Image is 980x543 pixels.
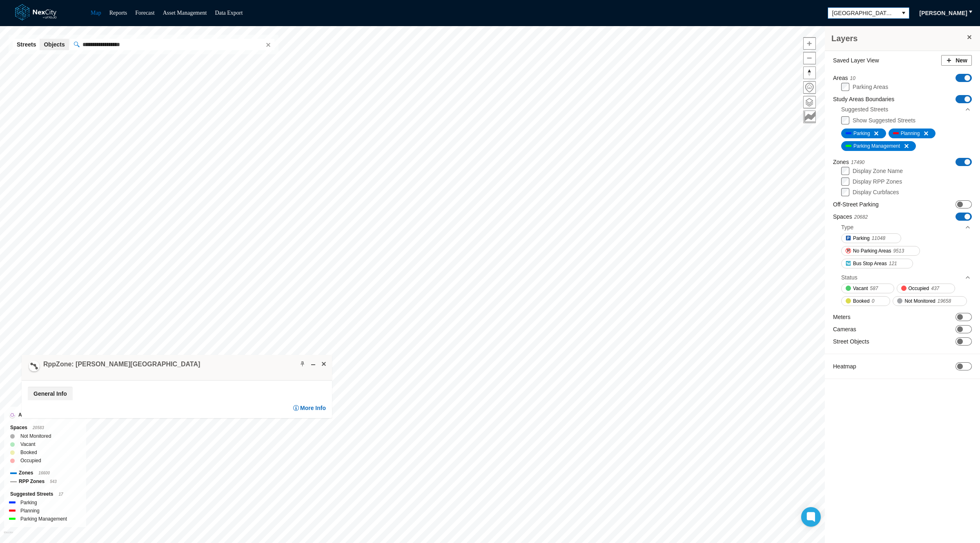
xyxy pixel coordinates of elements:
label: Parking [20,499,37,507]
button: New [941,55,972,66]
label: Spaces [833,213,868,221]
label: Heatmap [833,362,856,370]
span: [GEOGRAPHIC_DATA][PERSON_NAME] [832,9,894,17]
div: Status [841,273,857,281]
span: Streets [17,40,36,49]
button: Parking [841,129,886,138]
button: Zoom in [803,37,816,50]
span: 11048 [872,234,885,242]
button: Objects [40,39,69,50]
button: Booked0 [841,296,890,306]
button: Parking11048 [841,233,901,243]
h3: Layers [831,33,965,44]
button: Key metrics [803,111,816,123]
h4: Double-click to make header text selectable [43,360,200,369]
span: 16600 [38,471,50,475]
label: Street Objects [833,337,869,346]
span: More Info [300,404,326,412]
div: Spaces [10,423,80,432]
label: Cameras [833,325,856,333]
div: RPP Zones [10,477,80,486]
a: Map [91,10,101,16]
label: Saved Layer View [833,56,879,64]
label: Zones [833,158,864,166]
button: Layers management [803,96,816,109]
span: Occupied [909,284,929,293]
span: Parking [853,129,870,137]
span: Bus Stop Areas [853,259,887,268]
span: Reset bearing to north [804,67,815,79]
label: Parking Areas [853,84,888,90]
button: Vacant587 [841,284,894,293]
span: 9513 [893,247,904,255]
span: 121 [889,259,897,268]
a: Reports [109,10,127,16]
span: 0 [872,297,875,305]
button: [PERSON_NAME] [914,7,973,20]
div: Type [841,221,971,233]
label: Parking Management [20,515,67,523]
span: 437 [931,284,939,293]
label: Planning [20,507,40,515]
div: Type [841,223,853,231]
label: Off-Street Parking [833,200,879,208]
button: Reset bearing to north [803,66,816,79]
button: No Parking Areas9513 [841,246,920,256]
span: Objects [44,40,65,49]
label: Display Curbfaces [853,189,899,195]
button: Not Monitored19658 [893,296,967,306]
span: No Parking Areas [853,247,891,255]
label: Not Monitored [20,432,51,440]
label: Show Suggested Streets [853,117,915,124]
div: Suggested Streets [841,103,971,115]
span: Not Monitored [904,297,935,305]
label: Study Areas Boundaries [833,95,894,103]
div: Zones [10,469,80,477]
label: Display RPP Zones [853,178,902,185]
span: Planning [901,129,920,137]
button: Home [803,81,816,94]
a: Forecast [135,10,154,16]
span: Zoom in [804,38,815,49]
button: select [898,8,909,18]
span: Parking Management [853,142,900,150]
div: Suggested Streets [841,105,888,113]
span: Vacant [853,284,868,293]
button: Bus Stop Areas121 [841,259,913,268]
a: Asset Management [163,10,207,16]
button: Streets [13,39,40,50]
span: 543 [50,479,57,484]
button: Clear [263,40,272,49]
button: Planning [889,129,936,138]
div: Area [10,411,80,419]
span: [PERSON_NAME] [920,9,967,17]
label: Occupied [20,457,41,465]
button: Occupied437 [897,284,955,293]
span: Zoom out [804,52,815,64]
a: Data Export [215,10,243,16]
button: Zoom out [803,52,816,64]
div: Suggested Streets [10,490,80,499]
button: Parking Management [841,141,916,151]
span: 587 [870,284,878,293]
span: 10 [850,75,855,81]
span: 19658 [938,297,951,305]
span: General Info [28,387,73,400]
label: Meters [833,313,851,321]
span: Parking [853,234,870,242]
span: 17490 [851,160,864,165]
span: 17 [58,492,63,496]
span: New [955,56,967,64]
label: Display Zone Name [853,168,903,174]
div: Status [841,271,971,284]
button: More Info [293,404,326,412]
label: Areas [833,74,855,82]
label: Vacant [20,440,35,448]
label: Booked [20,448,37,457]
a: Mapbox homepage [4,531,13,541]
span: 20682 [854,214,868,220]
span: 20583 [33,426,44,430]
span: Booked [853,297,870,305]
